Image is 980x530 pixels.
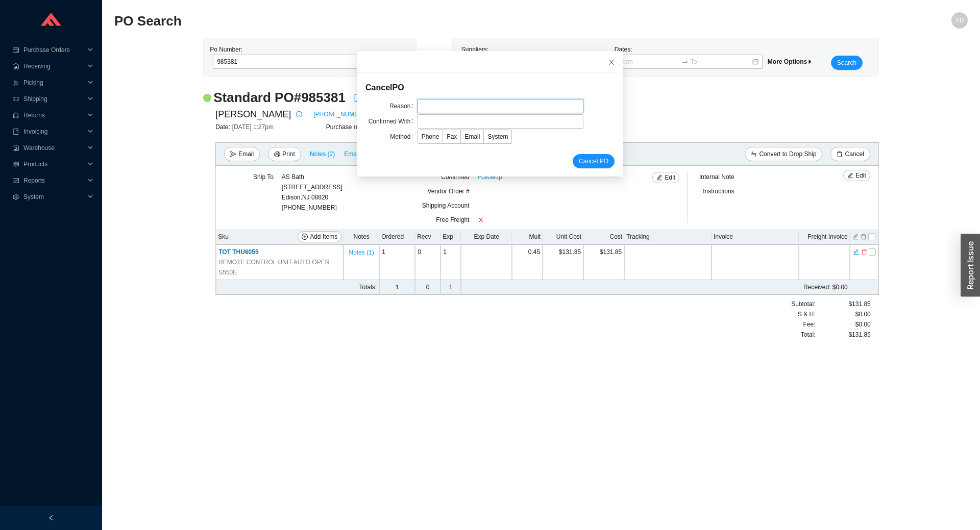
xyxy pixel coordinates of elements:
td: $131.85 [583,245,624,280]
span: Returns [23,107,85,123]
span: Total: [801,330,816,340]
button: delete [860,232,867,239]
span: Products [23,156,85,172]
span: file-pdf [354,94,362,102]
h2: Standard PO # 985381 [213,89,346,107]
span: Email [238,149,254,159]
span: close [608,59,615,66]
span: Vendor Order # [428,188,470,195]
span: delete [837,151,843,158]
button: Close [600,51,623,73]
span: info-circle [293,111,305,117]
span: Edit [855,170,866,181]
button: Notes (1) [348,247,374,254]
span: Search [837,58,856,68]
span: left [48,515,54,521]
span: caret-right [807,59,813,65]
a: [PHONE_NUMBER] [313,109,369,119]
th: Mult [512,229,543,245]
div: Dates: [612,44,765,70]
span: book [12,129,19,135]
span: delete [861,248,867,256]
button: edit [852,232,859,239]
button: editEdit [843,170,870,181]
span: TOT THU6055 [218,248,258,256]
span: Shipping Account [422,202,470,209]
span: edit [853,248,859,256]
button: editEdit [652,172,679,183]
span: Notes ( 2 ) [310,149,335,159]
div: Cancel PO [365,81,615,95]
span: Subtotal: [791,299,815,309]
span: Email history (2) [344,149,388,159]
td: 0 [415,280,440,295]
th: Notes [344,229,379,245]
span: Purchase Orders [23,42,85,58]
span: Phone [422,133,439,140]
span: Internal Note [699,173,734,181]
span: Print [282,149,295,159]
span: Fax [447,133,457,140]
span: swap [751,151,757,158]
th: Tracking [624,229,712,245]
button: deleteCancel [830,147,870,161]
div: Suppliers: [459,44,612,70]
th: Ordered [379,229,415,245]
span: printer [274,151,280,158]
span: Shipping [23,91,85,107]
label: Method [390,130,417,144]
button: Search [831,56,863,70]
span: to [681,58,689,65]
span: Ship To [253,173,274,181]
td: 1 [440,245,461,280]
td: $0.00 [512,280,850,295]
button: Cancel PO [573,154,615,168]
td: $131.85 [543,245,583,280]
th: Cost [583,229,624,245]
span: Date: [215,123,232,131]
span: Warehouse [23,140,85,156]
span: [PERSON_NAME] [215,107,291,122]
div: AS Bath [STREET_ADDRESS] Edison , NJ 08820 [282,172,342,203]
th: Freight Invoice [799,229,850,245]
th: Invoice [712,229,799,245]
span: Notes ( 1 ) [349,247,374,258]
td: 1 [379,245,415,280]
span: credit-card [12,47,19,53]
input: From [619,57,679,67]
div: $131.85 [816,330,871,340]
span: $0.00 [855,319,871,330]
span: REMOTE CONTROL UNIT AUTO OPEN S550E [218,257,341,277]
td: 0.45 [512,245,543,280]
button: edit [852,247,860,255]
span: Edit [665,172,675,183]
span: Purchase rep: [326,123,366,131]
span: Fee : [803,319,815,330]
span: Cancel PO [579,156,608,166]
span: Add Items [310,232,337,242]
span: send [230,151,236,158]
th: Exp Date [461,229,512,245]
span: [DATE] 1:27pm [232,123,274,131]
span: swap-right [681,58,689,65]
span: Confirmed [441,173,469,181]
button: Notes (2) [309,148,335,156]
th: Exp [440,229,461,245]
span: More Options [768,58,813,65]
span: System [23,189,85,205]
button: swapConvert to Drop Ship [745,147,822,161]
span: Receiving [23,58,85,74]
span: Cancel [845,149,864,159]
input: To [691,57,751,67]
button: printerPrint [268,147,301,161]
div: [PHONE_NUMBER] [282,172,342,213]
span: Convert to Drop Ship [759,149,816,159]
button: info-circle [291,107,305,121]
span: setting [12,194,19,200]
span: Picking [23,74,85,91]
span: read [12,161,19,167]
span: Email [464,133,480,140]
span: customer-service [12,112,19,118]
span: close [478,217,484,223]
a: Followup [478,172,502,182]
